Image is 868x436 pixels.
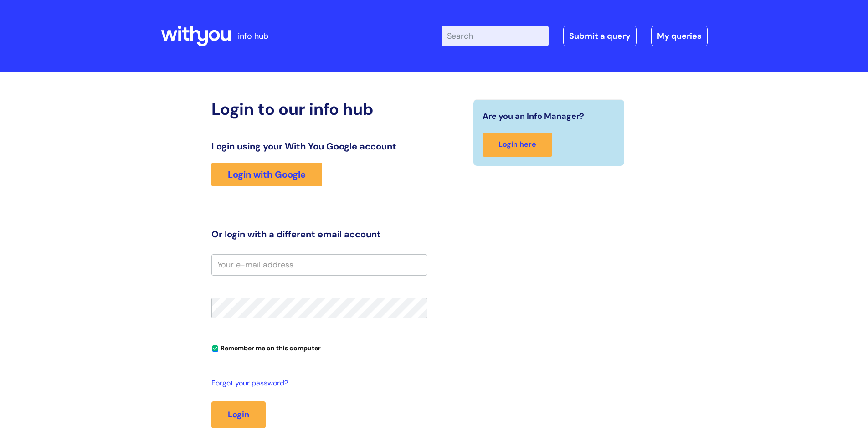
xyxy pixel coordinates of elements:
[211,254,427,275] input: Your e-mail address
[211,141,427,152] h3: Login using your With You Google account
[563,26,637,46] a: Submit a query
[211,377,423,390] a: Forgot your password?
[483,109,584,123] span: Are you an Info Manager?
[483,133,552,157] a: Login here
[211,99,427,119] h2: Login to our info hub
[442,26,549,46] input: Search
[211,342,321,352] label: Remember me on this computer
[212,346,218,352] input: Remember me on this computer
[238,29,268,43] p: info hub
[211,401,266,428] button: Login
[211,340,427,355] div: You can uncheck this option if you're logging in from a shared device
[211,229,427,240] h3: Or login with a different email account
[211,163,322,186] a: Login with Google
[651,26,708,46] a: My queries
